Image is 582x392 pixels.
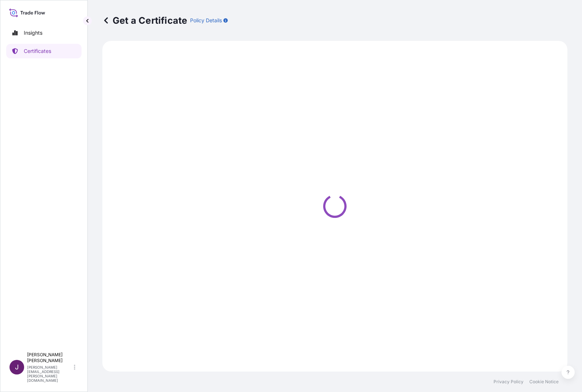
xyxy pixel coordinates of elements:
a: Privacy Policy [494,379,524,385]
a: Cookie Notice [529,379,559,385]
p: Insights [24,29,42,36]
a: Certificates [6,44,82,58]
p: [PERSON_NAME] [PERSON_NAME] [27,352,72,364]
div: Loading [107,45,563,367]
p: [PERSON_NAME][EMAIL_ADDRESS][PERSON_NAME][DOMAIN_NAME] [27,365,72,383]
p: Certificates [24,47,51,55]
span: J [15,364,19,371]
p: Policy Details [190,17,222,24]
p: Get a Certificate [102,15,187,26]
a: Insights [6,26,82,40]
